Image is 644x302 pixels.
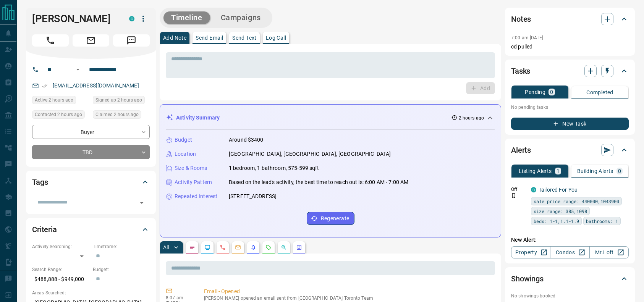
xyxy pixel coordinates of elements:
[229,136,264,144] p: Around $3400
[136,197,147,208] button: Open
[511,102,629,113] p: No pending tasks
[525,89,545,95] p: Pending
[618,168,621,174] p: 0
[32,220,150,239] div: Criteria
[511,62,629,80] div: Tasks
[163,245,169,250] p: All
[32,243,89,250] p: Actively Searching:
[32,110,89,121] div: Wed Aug 13 2025
[229,178,408,186] p: Based on the lead's activity, the best time to reach out is: 6:00 AM - 7:00 AM
[557,168,560,174] p: 1
[73,65,83,74] button: Open
[32,96,89,107] div: Wed Aug 13 2025
[459,115,484,121] p: 2 hours ago
[550,89,553,95] p: 0
[235,244,241,250] svg: Emails
[534,217,579,225] span: beds: 1-1,1.1-1.9
[73,34,109,47] span: Email
[32,145,150,159] div: TBD
[577,168,613,174] p: Building Alerts
[511,118,629,130] button: New Task
[511,236,629,244] p: New Alert:
[93,110,150,121] div: Wed Aug 13 2025
[204,296,492,301] p: [PERSON_NAME] opened an email sent from [GEOGRAPHIC_DATA] Toronto Team
[550,246,589,258] a: Condos
[176,114,220,122] p: Activity Summary
[229,192,277,200] p: [STREET_ADDRESS]
[232,35,257,40] p: Send Text
[534,197,619,205] span: sale price range: 440000,1043900
[519,168,552,174] p: Listing Alerts
[35,111,82,118] span: Contacted 2 hours ago
[307,212,354,225] button: Regenerate
[511,35,544,40] p: 7:00 am [DATE]
[175,164,207,172] p: Size & Rooms
[32,125,150,139] div: Buyer
[511,273,544,285] h2: Showings
[511,65,530,77] h2: Tasks
[511,270,629,288] div: Showings
[32,34,69,47] span: Call
[586,217,618,225] span: bathrooms: 1
[204,287,492,296] p: Email - Opened
[189,244,195,250] svg: Notes
[32,176,48,188] h2: Tags
[175,150,196,158] p: Location
[511,193,516,198] svg: Push Notification Only
[539,187,578,193] a: Tailored For You
[32,173,150,191] div: Tags
[229,164,319,172] p: 1 bedroom, 1 bathroom, 575-599 sqft
[32,13,118,25] h1: [PERSON_NAME]
[35,96,73,104] span: Active 2 hours ago
[163,11,210,24] button: Timeline
[296,244,302,250] svg: Agent Actions
[32,266,89,273] p: Search Range:
[531,187,536,192] div: condos.ca
[175,192,217,200] p: Repeated Interest
[281,244,287,250] svg: Opportunities
[589,246,629,258] a: Mr.Loft
[229,150,391,158] p: [GEOGRAPHIC_DATA], [GEOGRAPHIC_DATA], [GEOGRAPHIC_DATA]
[93,266,150,273] p: Budget:
[175,178,212,186] p: Activity Pattern
[175,136,192,144] p: Budget
[265,244,272,250] svg: Requests
[213,11,269,24] button: Campaigns
[93,96,150,107] div: Wed Aug 13 2025
[163,35,186,40] p: Add Note
[266,35,286,40] p: Log Call
[166,111,495,125] div: Activity Summary2 hours ago
[95,96,142,104] span: Signed up 2 hours ago
[250,244,256,250] svg: Listing Alerts
[204,244,210,250] svg: Lead Browsing Activity
[534,207,587,215] span: size range: 385,1098
[511,246,550,258] a: Property
[53,82,139,89] a: [EMAIL_ADDRESS][DOMAIN_NAME]
[511,13,531,25] h2: Notes
[129,16,134,21] div: condos.ca
[113,34,150,47] span: Message
[95,111,139,118] span: Claimed 2 hours ago
[511,292,629,299] p: No showings booked
[32,289,150,296] p: Areas Searched:
[166,295,193,300] p: 8:07 am
[42,83,47,89] svg: Email Verified
[511,186,526,193] p: Off
[196,35,223,40] p: Send Email
[511,10,629,28] div: Notes
[220,244,226,250] svg: Calls
[511,141,629,159] div: Alerts
[586,90,613,95] p: Completed
[511,144,531,156] h2: Alerts
[32,223,57,236] h2: Criteria
[511,43,629,51] p: cd pulled
[32,273,89,286] p: $488,888 - $949,000
[93,243,150,250] p: Timeframe:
